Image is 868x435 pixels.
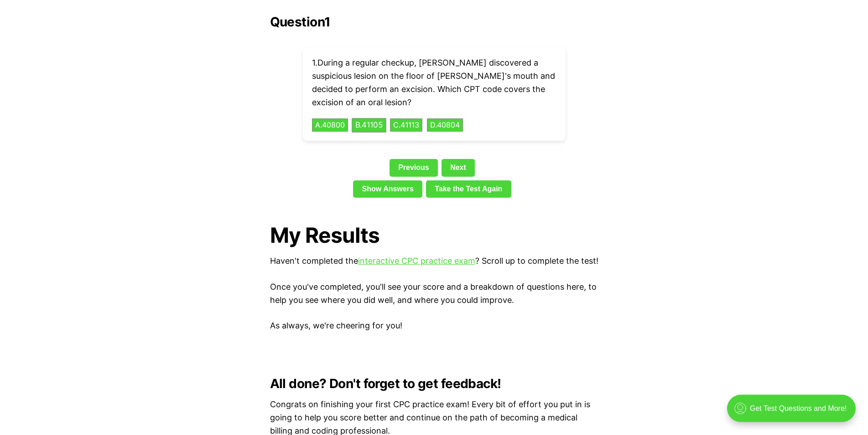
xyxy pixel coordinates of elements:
[390,118,422,132] button: C.41113
[312,118,348,132] button: A.40800
[270,376,598,391] h2: All done? Don't forget to get feedback!
[352,118,386,132] button: B.41105
[442,159,475,176] a: Next
[353,180,422,198] a: Show Answers
[390,159,438,176] a: Previous
[719,390,868,435] iframe: portal-trigger
[270,223,598,247] h1: My Results
[427,118,463,132] button: D.40804
[270,319,598,333] p: As always, we're cheering for you!
[426,180,511,198] a: Take the Test Again
[312,56,556,109] p: 1 . During a regular checkup, [PERSON_NAME] discovered a suspicious lesion on the floor of [PERSO...
[358,256,475,266] a: interactive CPC practice exam
[270,255,598,268] p: Haven't completed the ? Scroll up to complete the test!
[270,281,598,307] p: Once you've completed, you'll see your score and a breakdown of questions here, to help you see w...
[270,15,598,29] h2: Question 1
